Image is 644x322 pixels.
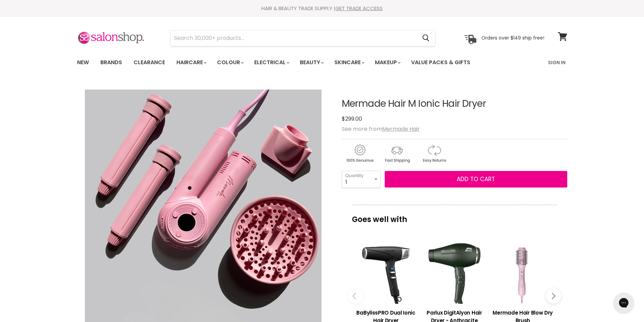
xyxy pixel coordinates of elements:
[385,171,567,188] button: Add to cart
[69,5,576,12] div: HAIR & BEAUTY TRADE SUPPLY |
[544,55,570,70] a: Sign In
[95,55,127,70] a: Brands
[417,30,435,46] button: Search
[352,205,557,227] p: Goes well with
[379,143,415,164] img: shipping.gif
[457,175,495,183] span: Add to cart
[481,35,544,41] p: Orders over $149 ship free!
[295,55,328,70] a: Beauty
[128,55,170,70] a: Clearance
[249,55,293,70] a: Electrical
[342,171,381,188] select: Quantity
[171,55,211,70] a: Haircare
[72,55,94,70] a: New
[416,143,452,164] img: returns.gif
[329,55,368,70] a: Skincare
[342,143,378,164] img: genuine.gif
[72,53,510,72] ul: Main menu
[342,125,420,133] span: See more from
[406,55,475,70] a: Value Packs & Gifts
[69,53,576,72] nav: Main
[370,55,405,70] a: Makeup
[170,30,435,46] form: Product
[342,115,362,123] span: $299.00
[382,125,420,133] a: Mermade Hair
[335,5,383,12] a: GET TRADE ACCESS
[212,55,248,70] a: Colour
[342,99,567,109] h1: Mermade Hair M Ionic Hair Dryer
[610,290,637,315] iframe: Gorgias live chat messenger
[171,30,417,46] input: Search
